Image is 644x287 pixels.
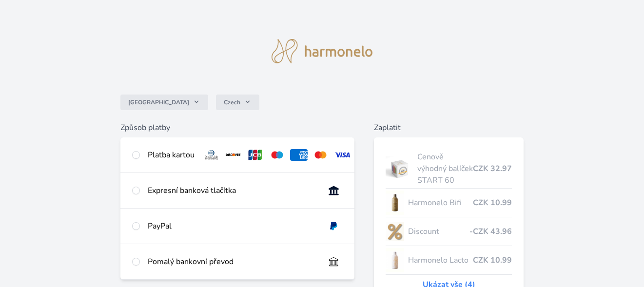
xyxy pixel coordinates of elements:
div: PayPal [148,220,317,232]
img: visa.svg [333,149,351,161]
button: Czech [216,95,259,110]
h6: Zaplatit [374,122,524,134]
div: Platba kartou [148,149,195,161]
span: Harmonelo Bifi [408,197,473,209]
span: Discount [408,226,469,237]
img: start.jpg [386,156,413,181]
span: Cenově výhodný balíček START 60 [417,151,473,186]
button: [GEOGRAPHIC_DATA] [120,95,208,110]
img: CLEAN_BIFI_se_stinem_x-lo.jpg [386,191,404,215]
span: CZK 32.97 [473,163,512,174]
img: discount-lo.png [386,219,404,244]
img: onlineBanking_CZ.svg [325,185,343,196]
img: amex.svg [290,149,308,161]
img: logo.svg [272,39,373,63]
img: discover.svg [224,149,242,161]
span: Czech [224,98,240,106]
h6: Způsob platby [120,122,354,134]
img: CLEAN_LACTO_se_stinem_x-hi-lo.jpg [386,248,404,272]
div: Expresní banková tlačítka [148,185,317,196]
img: jcb.svg [246,149,264,161]
img: mc.svg [312,149,330,161]
span: CZK 10.99 [473,197,512,209]
span: CZK 10.99 [473,254,512,266]
span: [GEOGRAPHIC_DATA] [128,98,189,106]
img: maestro.svg [268,149,286,161]
span: Harmonelo Lacto [408,254,473,266]
div: Pomalý bankovní převod [148,256,317,268]
span: -CZK 43.96 [469,226,512,237]
img: paypal.svg [325,220,343,232]
img: diners.svg [202,149,220,161]
img: bankTransfer_IBAN.svg [325,256,343,268]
